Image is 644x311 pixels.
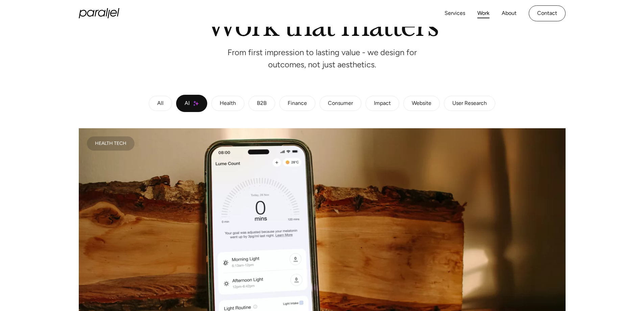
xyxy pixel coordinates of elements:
h2: Work that matters [129,13,515,36]
div: B2B [257,102,267,106]
p: From first impression to lasting value - we design for outcomes, not just aesthetics. [221,50,424,68]
div: Health Tech [95,142,126,145]
a: Services [445,8,465,18]
div: Finance [288,102,307,106]
div: Consumer [328,102,353,106]
div: User Research [452,102,487,106]
a: About [502,8,517,18]
a: home [79,8,119,18]
div: AI [185,102,190,106]
a: Work [477,8,490,18]
div: Website [412,102,431,106]
a: Contact [529,5,566,21]
div: Health [220,102,236,106]
div: Impact [374,102,391,106]
div: All [157,102,164,106]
